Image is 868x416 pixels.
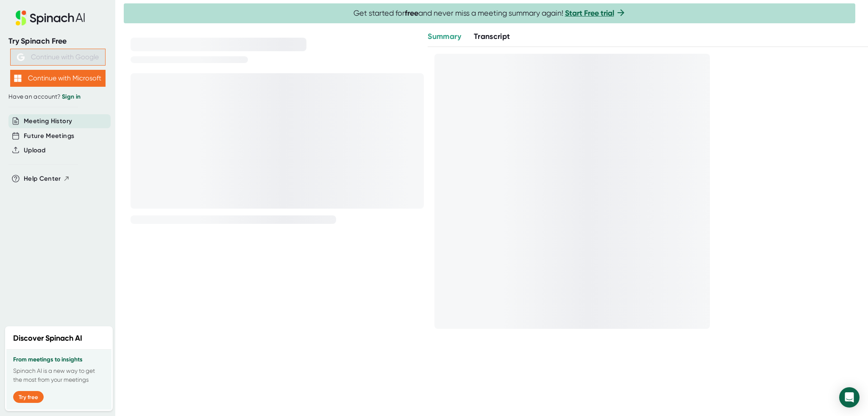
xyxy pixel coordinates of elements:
span: Summary [428,32,461,41]
div: Try Spinach Free [8,36,107,46]
span: Get started for and never miss a meeting summary again! [353,8,626,18]
p: Spinach AI is a new way to get the most from your meetings [13,366,105,384]
div: Open Intercom Messenger [839,387,860,408]
button: Try free [13,391,44,403]
button: Summary [428,31,461,42]
button: Upload [24,146,45,155]
h3: From meetings to insights [13,356,105,363]
span: Transcript [474,32,510,41]
h2: Discover Spinach AI [13,333,82,344]
button: Continue with Microsoft [10,70,106,87]
button: Continue with Google [10,49,106,66]
span: Help Center [24,174,61,184]
a: Start Free trial [565,8,614,18]
img: Aehbyd4JwY73AAAAAElFTkSuQmCC [17,53,25,61]
button: Meeting History [24,116,72,126]
button: Help Center [24,174,70,184]
button: Future Meetings [24,131,74,141]
button: Transcript [474,31,510,42]
div: Have an account? [8,93,107,101]
b: free [405,8,418,18]
a: Sign in [62,93,81,100]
